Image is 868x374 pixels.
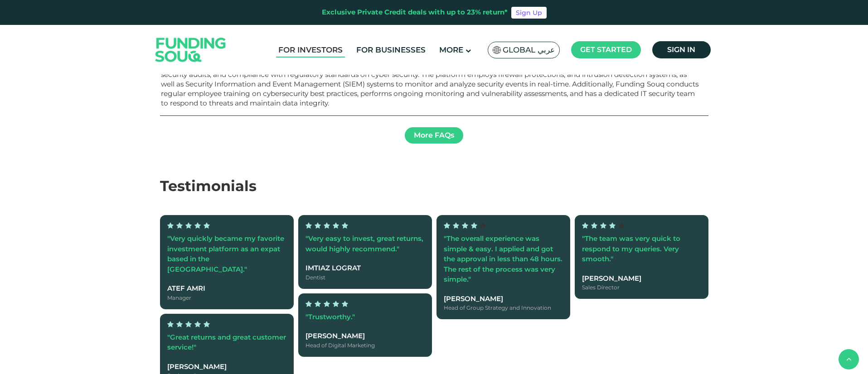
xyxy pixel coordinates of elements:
[582,283,701,292] div: Sales Director
[167,234,284,273] span: "Very quickly became my favorite investment platform as an expat based in the [GEOGRAPHIC_DATA]."
[305,234,423,253] span: "Very easy to invest, great returns, would highly recommend."
[582,234,680,263] span: "The team was very quick to respond to my queries. Very smooth."
[354,43,428,58] a: For Businesses
[276,43,345,58] a: For Investors
[305,341,425,349] div: Head of Digital Marketing
[580,45,632,54] span: Get started
[839,349,859,369] button: back
[652,41,711,58] a: Sign in
[667,45,695,54] span: Sign in
[167,361,286,372] div: [PERSON_NAME]
[305,312,355,321] span: "Trustworthy."
[503,45,555,55] span: Global عربي
[161,61,698,107] span: Funding Souq ensures the security of information technology and data protection through robust me...
[444,293,563,304] div: [PERSON_NAME]
[146,27,235,73] img: Logo
[167,283,286,294] div: Atef Amri
[582,273,701,283] div: [PERSON_NAME]
[439,45,463,54] span: More
[305,273,425,281] div: Dentist
[405,127,463,144] a: More FAQs
[322,7,508,18] div: Exclusive Private Credit deals with up to 23% return*
[305,331,425,341] div: [PERSON_NAME]
[444,234,563,283] span: "The overall experience was simple & easy. I applied and got the approval in less than 48 hours. ...
[160,177,257,195] span: Testimonials
[167,293,286,302] div: Manager
[444,304,563,312] div: Head of Group Strategy and Innovation
[511,7,547,19] a: Sign Up
[305,263,425,273] div: Imtiaz Lograt
[167,332,286,351] span: "Great returns and great customer service!"
[493,46,501,54] img: SA Flag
